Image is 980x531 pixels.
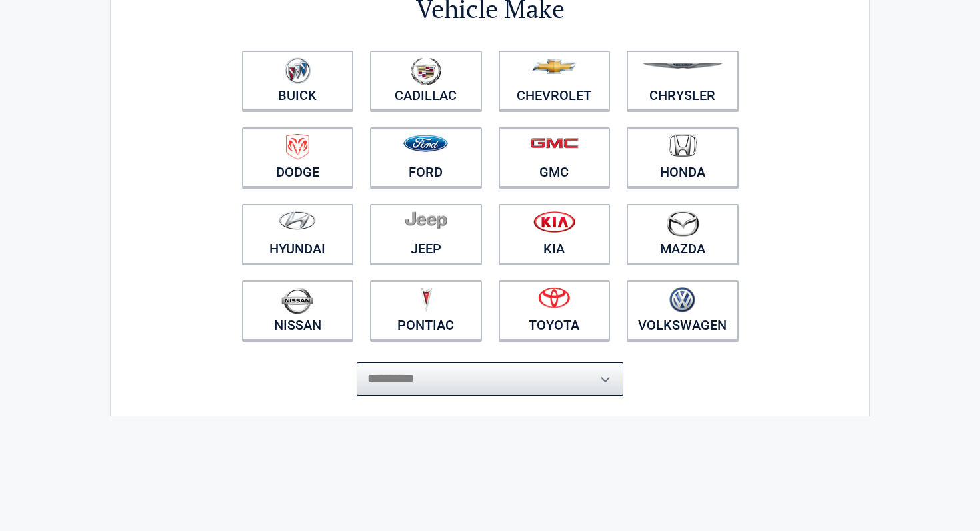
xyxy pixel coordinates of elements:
[499,51,611,111] a: Chevrolet
[370,204,482,264] a: Jeep
[533,211,575,233] img: kia
[666,211,699,237] img: mazda
[627,280,739,340] a: Volkswagen
[370,127,482,187] a: Ford
[286,134,309,160] img: dodge
[281,287,313,314] img: nissan
[669,287,695,313] img: volkswagen
[499,204,611,264] a: Kia
[411,57,441,85] img: cadillac
[285,57,311,84] img: buick
[499,127,611,187] a: GMC
[627,51,739,111] a: Chrysler
[669,134,697,157] img: honda
[627,204,739,264] a: Mazda
[405,211,447,229] img: jeep
[538,287,570,308] img: toyota
[279,211,316,230] img: hyundai
[242,280,354,340] a: Nissan
[499,280,611,340] a: Toyota
[403,135,448,152] img: ford
[370,280,482,340] a: Pontiac
[419,287,433,312] img: pontiac
[242,127,354,187] a: Dodge
[242,204,354,264] a: Hyundai
[532,59,577,74] img: chevrolet
[530,137,579,149] img: gmc
[370,51,482,111] a: Cadillac
[627,127,739,187] a: Honda
[242,51,354,111] a: Buick
[642,63,723,69] img: chrysler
